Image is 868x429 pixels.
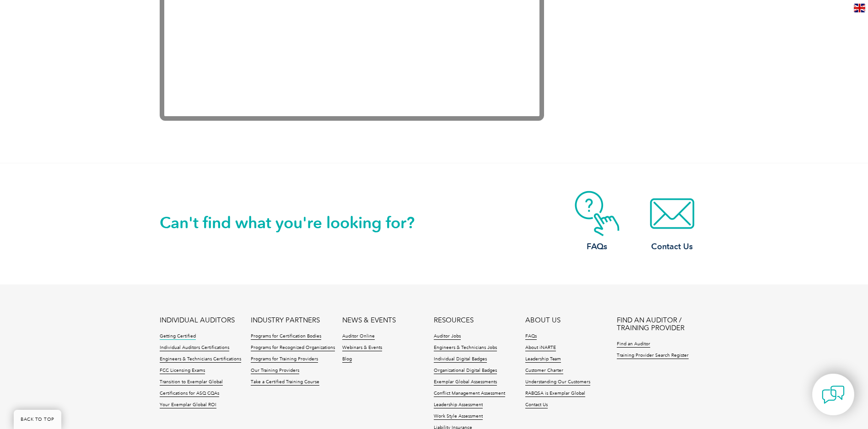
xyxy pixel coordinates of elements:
[561,191,634,236] img: contact-faq.webp
[525,402,548,408] a: Contact Us
[434,402,483,408] a: Leadership Assessment
[525,379,590,386] a: Understanding Our Customers
[636,241,709,252] h3: Contact Us
[160,368,205,374] a: FCC Licensing Exams
[160,402,216,408] a: Your Exemplar Global ROI
[251,379,319,386] a: Take a Certified Training Course
[617,353,689,359] a: Training Provider Search Register
[434,379,497,386] a: Exemplar Global Assessments
[434,356,487,363] a: Individual Digital Badges
[160,215,434,230] h2: Can't find what you're looking for?
[561,191,634,252] a: FAQs
[14,410,61,429] a: BACK TO TOP
[342,316,396,324] a: NEWS & EVENTS
[160,356,241,363] a: Engineers & Technicians Certifications
[636,191,709,252] a: Contact Us
[854,4,865,12] img: en
[636,191,709,236] img: contact-email.webp
[617,316,708,332] a: FIND AN AUDITOR / TRAINING PROVIDER
[342,345,382,351] a: Webinars & Events
[525,345,556,351] a: About iNARTE
[251,368,299,374] a: Our Training Providers
[822,383,845,406] img: contact-chat.png
[160,333,196,340] a: Getting Certified
[434,316,474,324] a: RESOURCES
[434,391,505,397] a: Conflict Management Assessment
[525,316,561,324] a: ABOUT US
[160,316,235,324] a: INDIVIDUAL AUDITORS
[160,345,229,351] a: Individual Auditors Certifications
[561,241,634,252] h3: FAQs
[342,356,352,363] a: Blog
[251,345,335,351] a: Programs for Recognized Organizations
[525,356,561,363] a: Leadership Team
[434,345,497,351] a: Engineers & Technicians Jobs
[342,333,375,340] a: Auditor Online
[434,333,461,340] a: Auditor Jobs
[525,333,537,340] a: FAQs
[434,413,483,420] a: Work Style Assessment
[434,368,497,374] a: Organizational Digital Badges
[160,391,219,397] a: Certifications for ASQ CQAs
[525,391,585,397] a: RABQSA is Exemplar Global
[525,368,563,374] a: Customer Charter
[251,333,321,340] a: Programs for Certification Bodies
[160,379,223,386] a: Transition to Exemplar Global
[251,356,318,363] a: Programs for Training Providers
[617,341,650,348] a: Find an Auditor
[251,316,320,324] a: INDUSTRY PARTNERS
